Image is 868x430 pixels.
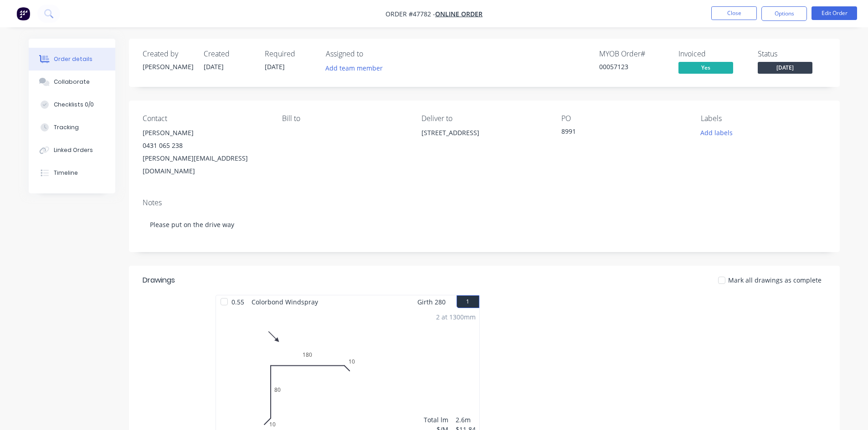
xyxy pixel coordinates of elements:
div: 00057123 [599,62,668,71]
button: Add labels [696,126,738,139]
div: Order details [54,55,92,63]
div: Assigned to [326,50,417,58]
button: Collaborate [29,71,115,93]
div: Required [265,50,315,58]
div: PO [561,114,686,123]
div: Bill to [282,114,407,123]
div: [PERSON_NAME] [143,126,267,139]
button: [DATE] [758,62,812,76]
button: Tracking [29,116,115,139]
div: Collaborate [54,78,90,86]
button: Close [711,6,757,20]
div: Created [204,50,254,58]
button: Order details [29,48,115,71]
div: Created by [143,50,193,58]
div: Linked Orders [54,146,93,154]
div: [PERSON_NAME] [143,62,193,71]
div: Timeline [54,169,78,177]
div: Labels [701,114,826,123]
span: 0.55 [228,295,248,309]
button: Options [761,6,807,21]
span: [DATE] [204,62,224,71]
button: Edit Order [812,6,857,20]
button: Timeline [29,162,115,184]
div: MYOB Order # [599,50,668,58]
div: Deliver to [421,114,546,123]
span: [DATE] [758,62,812,73]
span: [DATE] [265,62,285,71]
div: [STREET_ADDRESS] [421,126,546,139]
div: Drawings [143,275,175,286]
div: Invoiced [678,50,747,58]
button: Linked Orders [29,139,115,162]
div: [STREET_ADDRESS] [421,126,546,156]
div: Please put on the drive way [143,211,826,238]
div: [PERSON_NAME][EMAIL_ADDRESS][DOMAIN_NAME] [143,152,267,177]
span: Colorbond Windspray [248,295,322,309]
button: 1 [457,295,479,308]
div: Tracking [54,123,79,132]
div: 0431 065 238 [143,139,267,152]
span: Girth 280 [417,295,446,309]
span: Order #47782 - [385,10,435,18]
button: Add team member [326,62,388,74]
div: Status [758,50,826,58]
a: Online Order [435,10,483,18]
img: Factory [16,7,30,20]
button: Checklists 0/0 [29,93,115,116]
div: 8991 [561,126,675,139]
div: Notes [143,198,826,207]
div: Total lm [424,415,448,425]
div: 2 at 1300mm [436,312,476,322]
button: Add team member [320,62,387,74]
span: Yes [678,62,733,73]
div: 2.6m [456,415,476,425]
div: [PERSON_NAME]0431 065 238[PERSON_NAME][EMAIL_ADDRESS][DOMAIN_NAME] [143,126,267,177]
div: Contact [143,114,267,123]
div: Checklists 0/0 [54,101,94,109]
span: Mark all drawings as complete [728,275,822,285]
